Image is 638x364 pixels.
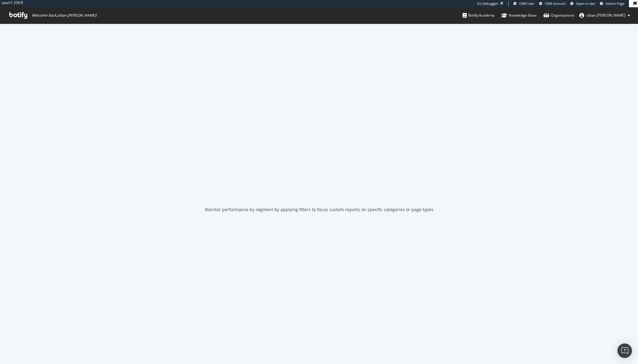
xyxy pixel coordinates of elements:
[297,175,341,197] div: animation
[576,1,595,6] span: Open in dev
[543,7,574,24] a: Organizations
[463,12,495,18] div: Botify Academy
[570,1,595,6] a: Open in dev
[574,11,635,20] button: alban.[PERSON_NAME]
[477,1,499,6] div: Viz Debugger:
[501,12,537,18] div: Knowledge Base
[587,13,625,18] span: alban.ruelle
[32,13,97,18] span: Welcome back, alban.[PERSON_NAME] !
[545,1,566,6] span: CRM Account
[519,1,535,6] span: CRM User
[501,7,537,24] a: Knowledge Base
[617,343,632,358] div: Open Intercom Messenger
[539,1,566,6] a: CRM Account
[543,12,574,18] div: Organizations
[606,1,624,6] span: Admin Page
[513,1,535,6] a: CRM User
[205,207,434,213] div: Monitor performance by segment by applying filters to focus custom reports on specific categories...
[600,1,624,6] a: Admin Page
[463,7,495,24] a: Botify Academy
